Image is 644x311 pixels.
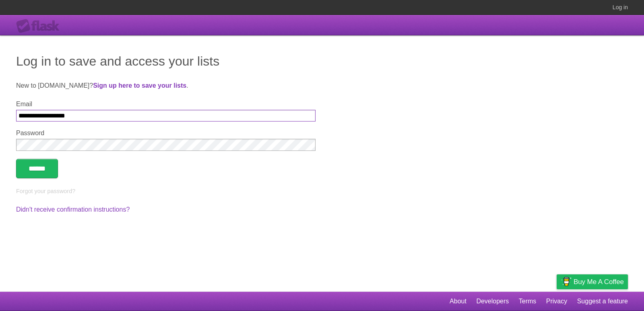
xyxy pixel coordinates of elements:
a: Developers [476,294,509,309]
a: Buy me a coffee [557,274,628,289]
a: Sign up here to save your lists [93,82,186,89]
a: Forgot your password? [16,188,75,194]
span: Buy me a coffee [574,275,624,289]
label: Password [16,130,316,137]
a: Suggest a feature [577,294,628,309]
img: Buy me a coffee [561,275,572,288]
p: New to [DOMAIN_NAME]? . [16,81,628,91]
div: Flask [16,19,64,33]
label: Email [16,101,316,108]
a: Privacy [546,294,567,309]
h1: Log in to save and access your lists [16,51,628,71]
a: About [450,294,466,309]
a: Terms [519,294,537,309]
a: Didn't receive confirmation instructions? [16,206,130,213]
